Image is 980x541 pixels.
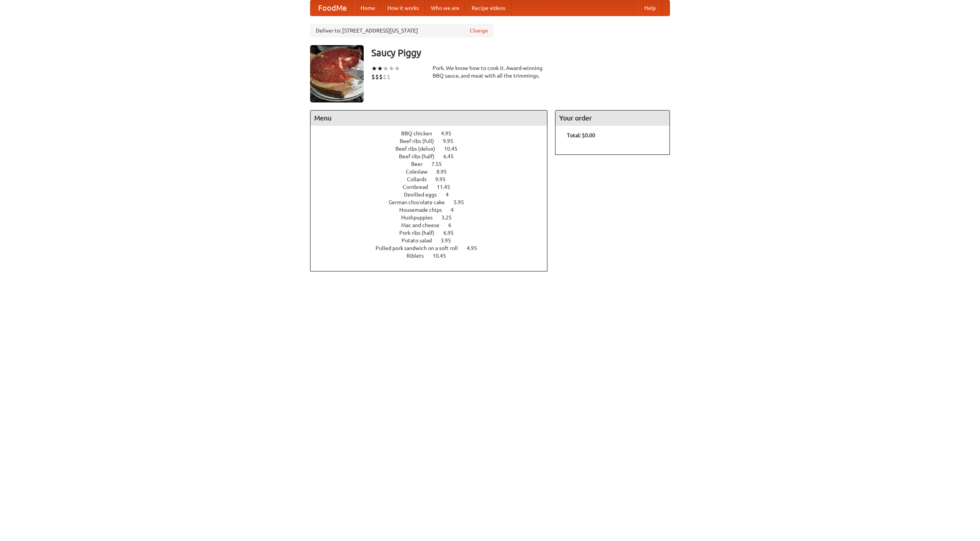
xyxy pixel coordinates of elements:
span: BBQ chicken [401,130,440,136]
span: 6 [448,222,459,228]
span: German chocolate cake [389,199,452,205]
div: Deliver to: [STREET_ADDRESS][US_STATE] [310,24,494,37]
span: 9.95 [435,176,453,182]
a: FoodMe [310,0,354,16]
span: 4 [446,192,456,198]
span: Pulled pork sandwich on a soft roll [376,245,465,251]
a: Hushpuppies 3.25 [401,214,466,221]
span: 4.95 [467,245,485,251]
span: Collards [407,176,434,182]
div: Pork. We know how to cook it. Award-winning BBQ sauce, and meat with all the trimmings. [433,64,547,80]
span: 6.95 [443,230,461,236]
a: Recipe videos [465,0,511,16]
span: 3.95 [441,237,459,244]
span: Beef ribs (delux) [395,146,443,152]
span: Mac and cheese [401,222,447,228]
span: 9.95 [443,138,461,144]
a: BBQ chicken 4.95 [401,130,465,136]
a: Pulled pork sandwich on a soft roll 4.95 [376,245,491,251]
a: Home [354,0,381,16]
li: $ [375,73,379,81]
b: Total: $0.00 [567,132,595,138]
li: ★ [389,64,394,73]
li: $ [371,73,375,81]
span: Coleslaw [406,169,435,175]
a: Cornbread 11.45 [403,184,464,190]
span: 4 [451,207,461,213]
span: Cornbread [403,184,436,190]
a: Beef ribs (delux) 10.45 [395,146,472,152]
span: 4.95 [441,130,459,136]
a: Riblets 10.45 [407,253,460,259]
img: angular.jpg [310,45,364,102]
span: Housemade chips [399,207,449,213]
li: ★ [371,64,377,73]
a: Collards 9.95 [407,176,460,182]
a: How it works [381,0,425,16]
span: Beef ribs (full) [400,138,442,144]
a: Who we are [425,0,465,16]
a: Potato salad 3.95 [402,237,465,244]
span: 7.55 [431,161,449,167]
span: 11.45 [437,184,458,190]
h4: Menu [310,110,547,126]
span: Devilled eggs [404,192,444,198]
li: $ [383,73,387,81]
span: 8.95 [436,169,454,175]
a: Beer 7.55 [411,161,456,167]
a: Mac and cheese 6 [401,222,465,228]
span: Pork ribs (half) [399,230,442,236]
a: Beef ribs (full) 9.95 [400,138,467,144]
span: 3.25 [441,214,459,221]
span: 10.45 [444,146,465,152]
span: 6.45 [443,153,461,159]
a: Housemade chips 4 [399,207,468,213]
span: 10.45 [433,253,454,259]
h4: Your order [555,110,670,126]
li: ★ [377,64,383,73]
h3: Saucy Piggy [371,45,670,60]
a: Devilled eggs 4 [404,192,463,198]
li: ★ [394,64,400,73]
a: Change [470,27,488,34]
span: 5.95 [454,199,472,205]
span: Beef ribs (half) [399,153,442,159]
span: Hushpuppies [401,214,440,221]
li: $ [387,73,390,81]
span: Riblets [407,253,431,259]
a: Help [638,0,662,16]
li: $ [379,73,383,81]
a: Pork ribs (half) 6.95 [399,230,468,236]
a: Coleslaw 8.95 [406,169,461,175]
a: German chocolate cake 5.95 [389,199,478,205]
span: Beer [411,161,430,167]
a: Beef ribs (half) 6.45 [399,153,468,159]
span: Potato salad [402,237,439,244]
li: ★ [383,64,389,73]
